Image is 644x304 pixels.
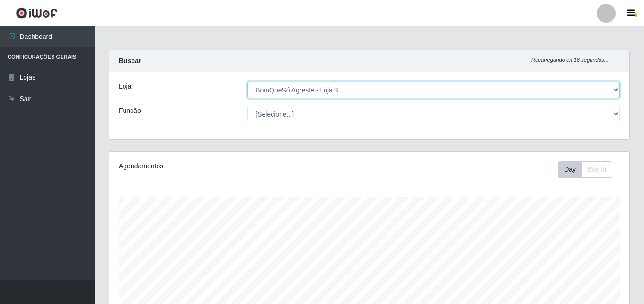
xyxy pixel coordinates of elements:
[119,106,141,116] label: Função
[558,161,612,178] div: First group
[582,161,612,178] button: Month
[558,161,620,178] div: Toolbar with button groups
[558,161,582,178] button: Day
[119,57,141,64] strong: Buscar
[531,57,609,63] i: Recarregando em 16 segundos...
[119,161,319,171] div: Agendamentos
[119,82,131,92] label: Loja
[16,7,58,19] img: CoreUI Logo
